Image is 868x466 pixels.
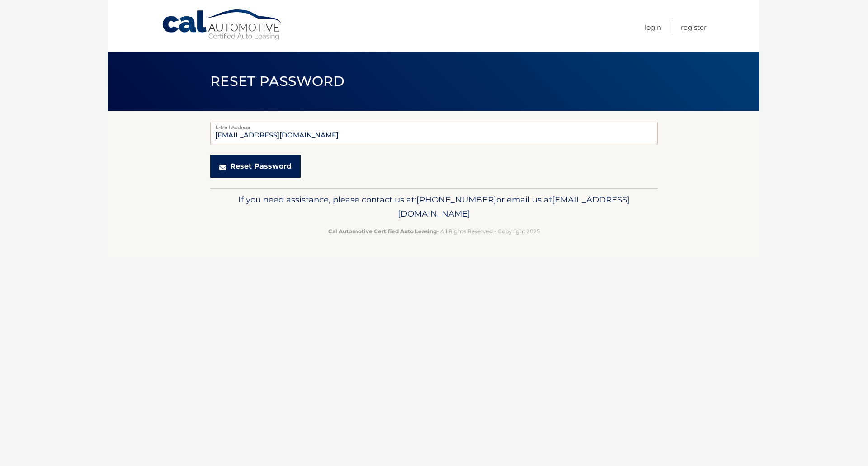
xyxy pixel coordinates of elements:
a: Login [645,20,661,35]
p: If you need assistance, please contact us at: or email us at [216,193,652,221]
span: Reset Password [210,73,344,89]
input: E-Mail Address [210,122,658,144]
p: - All Rights Reserved - Copyright 2025 [216,226,652,236]
a: Register [681,20,707,35]
button: Reset Password [210,155,301,178]
span: [PHONE_NUMBER] [416,194,496,205]
label: E-Mail Address [210,122,658,129]
strong: Cal Automotive Certified Auto Leasing [328,228,437,235]
a: Cal Automotive [161,9,283,41]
